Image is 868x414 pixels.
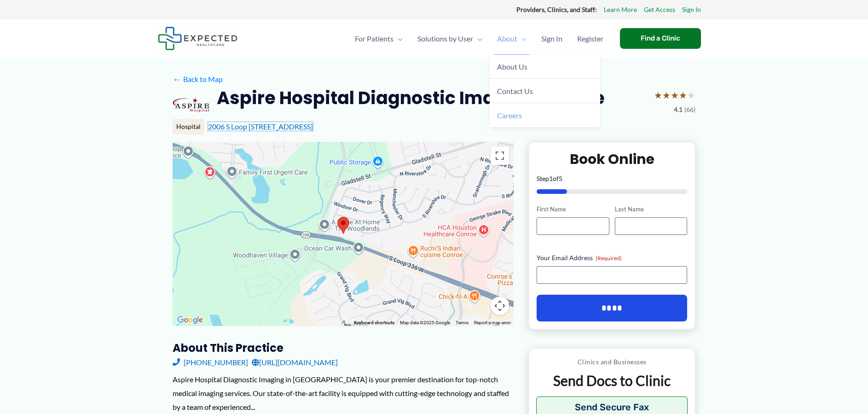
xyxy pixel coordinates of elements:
img: Google [175,314,205,326]
p: Clinics and Businesses [536,356,688,368]
button: Toggle fullscreen view [491,146,509,165]
label: First Name [537,205,609,214]
a: AboutMenu Toggle [490,23,534,55]
a: Learn More [604,4,637,16]
a: Register [570,23,611,55]
p: Send Docs to Clinic [536,372,688,390]
a: Sign In [682,4,701,16]
span: Menu Toggle [393,23,403,55]
span: (Required) [596,255,622,262]
a: Get Access [644,4,675,16]
span: ★ [662,87,671,104]
button: Map camera controls [491,297,509,315]
div: Aspire Hospital Diagnostic Imaging in [GEOGRAPHIC_DATA] is your premier destination for top-notch... [173,373,514,414]
a: For PatientsMenu Toggle [347,23,410,55]
span: ★ [654,87,662,104]
a: Report a map error [474,320,511,325]
span: 4.1 [674,104,683,116]
span: Menu Toggle [473,23,482,55]
span: Careers [497,111,522,120]
span: ← [173,75,181,83]
a: [PHONE_NUMBER] [173,356,248,369]
span: About Us [497,62,527,71]
h2: Aspire Hospital Diagnostic Imaging Conroe [217,87,605,109]
button: Keyboard shortcuts [354,320,394,326]
span: ★ [687,87,695,104]
a: Find a Clinic [620,28,701,49]
span: Sign In [541,23,562,55]
a: Careers [490,103,600,127]
p: Step of [537,175,687,182]
label: Last Name [615,205,687,214]
a: [URL][DOMAIN_NAME] [252,356,338,369]
span: About [497,23,517,55]
span: 5 [559,175,562,182]
h2: Book Online [537,150,687,168]
a: About Us [490,55,600,79]
strong: Providers, Clinics, and Staff: [516,6,597,13]
a: Terms (opens in new tab) [456,320,469,325]
span: Solutions by User [417,23,473,55]
label: Your Email Address [537,253,687,262]
span: ★ [679,87,687,104]
h3: About this practice [173,341,514,355]
a: Sign In [534,23,570,55]
a: Open this area in Google Maps (opens a new window) [175,314,205,326]
a: Contact Us [490,79,600,103]
span: Menu Toggle [517,23,527,55]
a: Solutions by UserMenu Toggle [410,23,490,55]
nav: Primary Site Navigation [347,23,611,55]
span: Register [577,23,603,55]
span: For Patients [355,23,393,55]
span: ★ [671,87,679,104]
span: Contact Us [497,87,533,95]
img: Expected Healthcare Logo - side, dark font, small [158,27,237,50]
div: Hospital [173,119,204,134]
span: Map data ©2025 Google [400,320,450,325]
span: (66) [684,104,695,116]
span: 1 [549,175,553,182]
a: 2006 S Loop [STREET_ADDRESS] [208,122,313,131]
a: ←Back to Map [173,72,223,86]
